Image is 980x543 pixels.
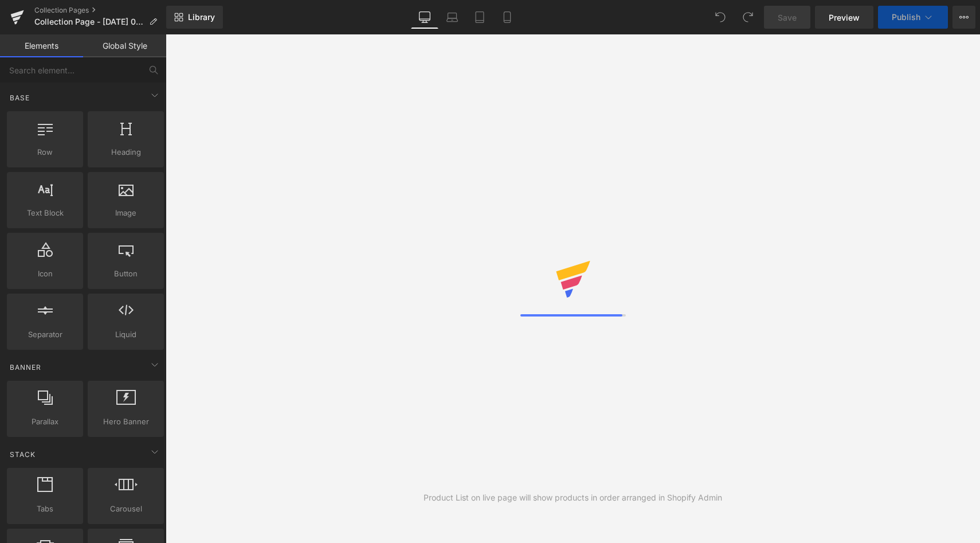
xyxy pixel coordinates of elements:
span: Liquid [91,329,160,341]
a: Collection Pages [34,6,166,15]
span: Icon [10,268,80,280]
span: Base [9,92,31,103]
span: Stack [9,449,37,460]
a: Tablet [466,6,493,29]
span: Hero Banner [91,416,160,428]
button: Publish [878,6,948,29]
span: Library [188,12,215,22]
a: Global Style [83,34,166,57]
span: Button [91,268,160,280]
span: Tabs [10,503,80,515]
a: Desktop [411,6,438,29]
span: Preview [829,11,860,24]
span: Heading [91,146,160,158]
a: Laptop [438,6,466,29]
button: Undo [709,6,732,29]
span: Separator [10,329,80,341]
button: Redo [736,6,759,29]
span: Carousel [91,503,160,515]
a: Mobile [493,6,521,29]
span: Publish [892,13,920,22]
span: Text Block [10,207,80,219]
button: More [952,6,975,29]
span: Save [778,11,797,24]
a: New Library [166,6,223,29]
span: Banner [9,362,42,373]
div: Product List on live page will show products in order arranged in Shopify Admin [424,491,722,504]
span: Row [10,146,80,158]
span: Image [91,207,160,219]
span: Collection Page - [DATE] 06:38:53 [34,17,144,26]
span: Parallax [10,416,80,428]
a: Preview [815,6,873,29]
